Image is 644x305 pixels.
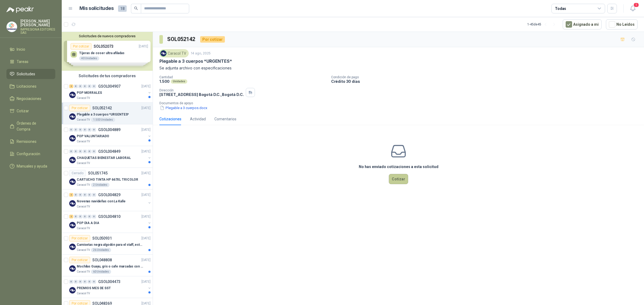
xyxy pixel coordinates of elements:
[69,170,86,176] div: Cerrado
[159,92,244,97] p: [STREET_ADDRESS] Bogotá D.C. , Bogotá D.C.
[87,280,92,284] div: 0
[92,106,112,110] p: SOL052142
[17,71,35,77] span: Solicitudes
[633,2,639,8] span: 1
[83,193,87,197] div: 0
[88,171,108,175] p: SOL051745
[74,280,78,284] div: 0
[77,155,131,161] p: CHAQUETAS BIENESTAR LABORAL
[6,118,55,134] a: Órdenes de Compra
[69,178,76,185] img: Company Logo
[141,171,151,176] p: [DATE]
[17,46,25,52] span: Inicio
[555,6,566,12] div: Todas
[17,151,40,157] span: Configuración
[98,193,120,197] p: GSOL004829
[159,75,327,79] p: Cantidad
[69,257,90,263] div: Por cotizar
[91,270,111,274] div: 60 Unidades
[134,6,138,10] span: search
[20,28,55,34] p: IMPRESIONA EDITORES SAS
[6,106,55,116] a: Cotizar
[69,113,76,120] img: Company Logo
[92,84,96,88] div: 0
[17,163,47,169] span: Manuales y ayuda
[62,103,153,124] a: Por cotizarSOL052142[DATE] Company LogoPlegable a 3 cuerpos *URGENTES*Caracol TV1.500 Unidades
[214,116,236,122] div: Comentarios
[141,236,151,241] p: [DATE]
[6,149,55,159] a: Configuración
[141,214,151,219] p: [DATE]
[62,233,153,255] a: Por cotizarSOL050931[DATE] Company LogoCamisetas negra algodón para el staff, estampadas en espal...
[98,280,120,284] p: GSOL004473
[359,164,438,170] h3: No has enviado cotizaciones a esta solicitud
[92,150,96,153] div: 0
[98,128,120,132] p: GSOL004889
[77,112,129,117] p: Plegable a 3 cuerpos *URGENTES*
[74,193,78,197] div: 0
[69,92,76,98] img: Company Logo
[87,84,92,88] div: 0
[6,57,55,67] a: Tareas
[69,213,152,230] a: 2 0 0 0 0 0 GSOL004810[DATE] Company LogoPOP DIA A DIACaracol TV
[628,4,638,13] button: 1
[6,69,55,79] a: Solicitudes
[606,19,638,29] button: No Leídos
[69,150,73,153] div: 0
[87,150,92,153] div: 0
[141,258,151,263] p: [DATE]
[77,161,90,165] p: Caracol TV
[69,105,90,111] div: Por cotizar
[171,79,187,84] div: Unidades
[91,118,115,122] div: 1.500 Unidades
[190,116,206,122] div: Actividad
[91,248,111,252] div: 26 Unidades
[141,192,151,198] p: [DATE]
[331,79,642,84] p: Crédito 30 días
[74,150,78,153] div: 0
[62,168,153,189] a: CerradoSOL051745[DATE] Company LogoCARTUCHO TINTA HP 667XL TRICOLORCaracol TV2 Unidades
[64,34,151,38] button: Solicitudes de nuevos compradores
[92,215,96,218] div: 0
[79,5,114,12] h1: Mis solicitudes
[78,150,82,153] div: 0
[69,135,76,142] img: Company Logo
[6,6,34,13] img: Logo peakr
[78,193,82,197] div: 0
[69,157,76,163] img: Company Logo
[77,134,109,139] p: POP VALUNTARIADO
[92,193,96,197] div: 0
[6,44,55,54] a: Inicio
[78,84,82,88] div: 0
[87,193,92,197] div: 0
[69,83,152,100] a: 2 0 0 0 0 0 GSOL004907[DATE] Company LogoPOP MORRALESCaracol TV
[77,139,90,144] p: Caracol TV
[141,149,151,154] p: [DATE]
[17,120,50,132] span: Órdenes de Compra
[69,148,152,165] a: 0 0 0 0 0 0 GSOL004849[DATE] Company LogoCHAQUETAS BIENESTAR LABORALCaracol TV
[118,5,127,12] span: 18
[77,286,111,291] p: PREMIOS MES DE SST
[77,221,99,226] p: POP DIA A DIA
[159,105,208,111] button: Plegable a 3 cuerpos.docx
[91,183,109,187] div: 2 Unidades
[77,96,90,100] p: Caracol TV
[159,65,638,71] p: Se adjunta archivo con especificaciones
[77,291,90,296] p: Caracol TV
[77,264,144,269] p: Mochilas Guayu, gris o cafe marcadas con un logo
[159,88,244,92] p: Dirección
[527,20,558,29] div: 1 - 45 de 45
[159,58,232,64] p: Plegable a 3 cuerpos *URGENTES*
[6,136,55,147] a: Remisiones
[17,96,41,102] span: Negociaciones
[6,94,55,104] a: Negociaciones
[77,199,125,204] p: Novenas navideñas con La Kalle
[141,84,151,89] p: [DATE]
[159,116,181,122] div: Cotizaciones
[77,226,90,230] p: Caracol TV
[92,128,96,132] div: 0
[17,139,36,144] span: Remisiones
[6,81,55,91] a: Licitaciones
[62,255,153,276] a: Por cotizarSOL048808[DATE] Company LogoMochilas Guayu, gris o cafe marcadas con un logoCaracol TV...
[141,106,151,111] p: [DATE]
